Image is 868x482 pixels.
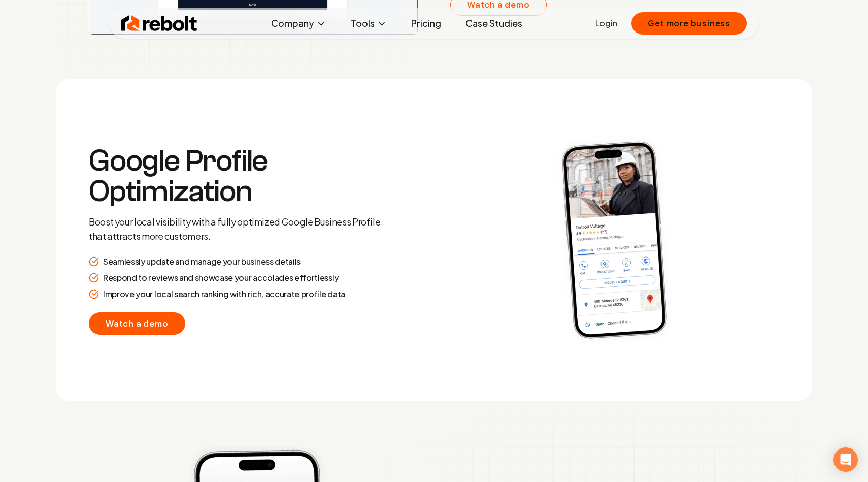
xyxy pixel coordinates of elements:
[121,13,197,34] img: Rebolt Logo
[343,13,395,34] button: Tools
[103,272,339,284] p: Respond to reviews and showcase your accolades effortlessly
[833,447,858,472] div: Open Intercom Messenger
[89,215,381,243] p: Boost your local visibility with a fully optimized Google Business Profile that attracts more cus...
[457,13,530,34] a: Case Studies
[89,146,381,207] h3: Google Profile Optimization
[103,288,345,300] p: Improve your local search ranking with rich, accurate profile data
[631,12,747,35] button: Get more business
[89,312,185,335] a: Watch a demo
[450,112,779,368] img: Social Preview
[263,13,335,34] button: Company
[103,255,301,268] p: Seamlessly update and manage your business details
[403,13,449,34] a: Pricing
[595,17,617,29] a: Login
